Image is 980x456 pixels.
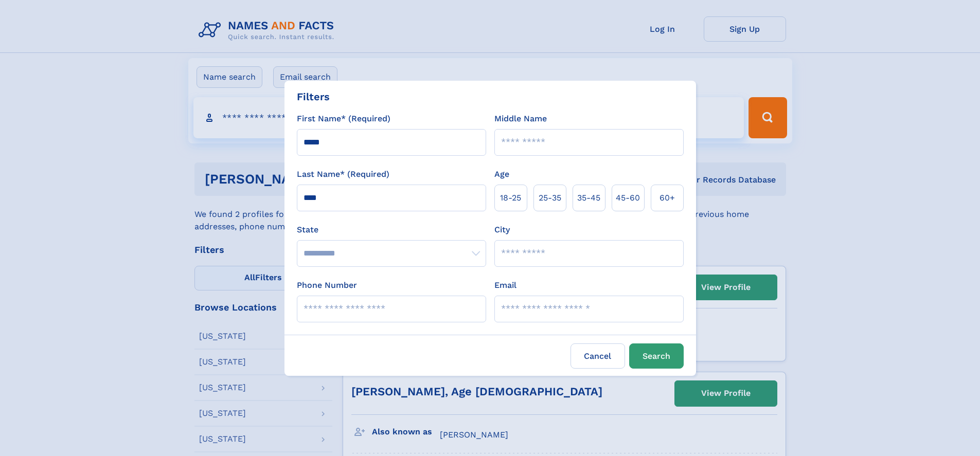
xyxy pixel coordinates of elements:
span: 35‑45 [577,192,600,204]
label: Cancel [571,343,625,369]
label: Age [494,168,509,180]
label: Middle Name [494,113,547,125]
div: Filters [297,89,330,104]
button: Search [629,343,684,369]
label: Last Name* (Required) [297,168,389,180]
span: 25‑35 [539,192,561,204]
label: Email [494,279,516,291]
label: City [494,224,510,236]
label: State [297,224,486,236]
span: 60+ [660,192,675,204]
label: Phone Number [297,279,357,291]
span: 45‑60 [616,192,640,204]
label: First Name* (Required) [297,113,390,125]
span: 18‑25 [500,192,521,204]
